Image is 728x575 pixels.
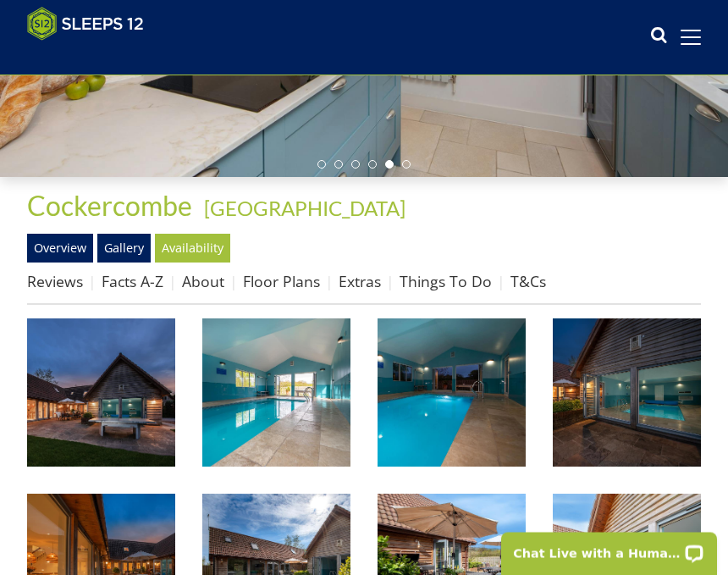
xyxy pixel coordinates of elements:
a: [GEOGRAPHIC_DATA] [204,196,405,221]
a: Things To Do [400,272,492,292]
a: Facts A-Z [102,272,163,292]
span: Cockercombe [27,190,192,223]
img: Cockercombe - Large holiday lodge in Somerset with a private indoor pool [27,319,175,467]
a: Overview [27,235,93,263]
iframe: Customer reviews powered by Trustpilot [19,51,196,65]
a: Reviews [27,272,83,292]
img: Cockercombe - The indoor pool is exclusively yours for the whole of your stay [553,319,701,467]
a: Floor Plans [243,272,320,292]
iframe: LiveChat chat widget [490,522,728,575]
a: T&Cs [510,272,546,292]
a: Extras [339,272,381,292]
img: Cockercombe - The indoor pool can be used any time of year; when it's warm out, open the doors an... [202,319,350,467]
a: About [182,272,224,292]
img: Sleeps 12 [27,7,144,41]
img: Cockercombe - Large holiday house with snooze space for 14, a private pool, a game areas and play... [378,319,526,467]
a: Availability [155,235,230,263]
a: Gallery [97,235,151,263]
a: Cockercombe [27,190,197,223]
span: - [197,196,405,221]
